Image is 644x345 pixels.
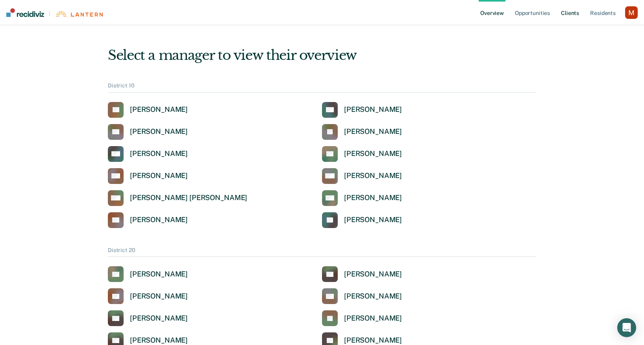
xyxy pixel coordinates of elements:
[322,146,402,162] a: [PERSON_NAME]
[344,292,402,301] div: [PERSON_NAME]
[322,310,402,326] a: [PERSON_NAME]
[108,266,188,282] a: [PERSON_NAME]
[617,318,636,337] div: Open Intercom Messenger
[344,127,402,136] div: [PERSON_NAME]
[108,310,188,326] a: [PERSON_NAME]
[322,288,402,304] a: [PERSON_NAME]
[108,288,188,304] a: [PERSON_NAME]
[130,215,188,224] div: [PERSON_NAME]
[130,127,188,136] div: [PERSON_NAME]
[322,212,402,228] a: [PERSON_NAME]
[344,314,402,323] div: [PERSON_NAME]
[108,247,536,257] div: District 20
[108,146,188,162] a: [PERSON_NAME]
[55,11,103,17] img: Lantern
[344,149,402,158] div: [PERSON_NAME]
[6,8,103,17] a: |
[344,105,402,114] div: [PERSON_NAME]
[130,292,188,301] div: [PERSON_NAME]
[344,193,402,202] div: [PERSON_NAME]
[108,102,188,118] a: [PERSON_NAME]
[344,336,402,345] div: [PERSON_NAME]
[322,168,402,184] a: [PERSON_NAME]
[108,124,188,140] a: [PERSON_NAME]
[344,270,402,279] div: [PERSON_NAME]
[130,193,247,202] div: [PERSON_NAME] [PERSON_NAME]
[108,212,188,228] a: [PERSON_NAME]
[130,171,188,180] div: [PERSON_NAME]
[108,82,536,93] div: District 10
[322,102,402,118] a: [PERSON_NAME]
[108,47,536,63] div: Select a manager to view their overview
[322,266,402,282] a: [PERSON_NAME]
[344,215,402,224] div: [PERSON_NAME]
[130,314,188,323] div: [PERSON_NAME]
[108,190,247,206] a: [PERSON_NAME] [PERSON_NAME]
[6,8,44,17] img: Recidiviz
[130,105,188,114] div: [PERSON_NAME]
[108,168,188,184] a: [PERSON_NAME]
[130,336,188,345] div: [PERSON_NAME]
[44,10,55,17] span: |
[322,124,402,140] a: [PERSON_NAME]
[322,190,402,206] a: [PERSON_NAME]
[130,270,188,279] div: [PERSON_NAME]
[130,149,188,158] div: [PERSON_NAME]
[344,171,402,180] div: [PERSON_NAME]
